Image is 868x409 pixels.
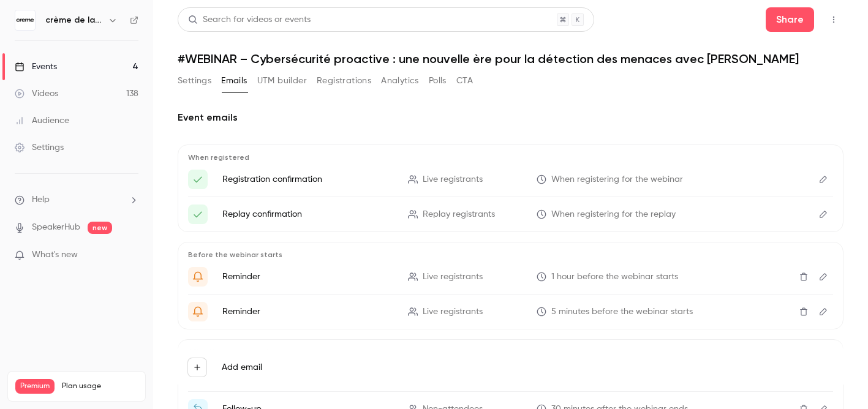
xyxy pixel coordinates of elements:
[15,114,69,127] div: Audience
[188,204,833,224] li: 🔗 Lien pour (re)visionner "{{ event_name }}" par crème de la crème !
[813,302,833,321] button: Edit
[15,61,57,73] div: Events
[381,71,419,91] button: Analytics
[178,110,843,125] h2: Event emails
[178,51,843,66] h1: #WEBINAR – Cybersécurité proactive : une nouvelle ère pour la détection des menaces avec [PERSON_...
[15,88,58,100] div: Videos
[551,173,683,186] span: When registering for the webinar
[423,306,483,318] span: Live registrants
[45,14,103,26] h6: crème de la crème
[188,267,833,287] li: 📅 Plus qu'une heure avant notre événement !
[766,7,814,32] button: Share
[32,193,50,206] span: Help
[551,271,678,283] span: 1 hour before the webinar starts
[32,249,78,261] span: What's new
[188,170,833,189] li: 🔗 Lien du live "{{ event_name }}" avec crème de la crème
[551,208,676,221] span: When registering for the replay
[188,302,833,321] li: L'événement de crème de la crème va démarrer ! 🚀
[813,170,833,189] button: Edit
[423,173,483,186] span: Live registrants
[222,208,393,220] p: Replay confirmation
[222,271,393,283] p: Reminder
[813,267,833,287] button: Edit
[178,71,211,91] button: Settings
[188,13,311,26] div: Search for videos or events
[794,267,813,287] button: Delete
[188,152,833,162] p: When registered
[124,250,138,261] iframe: Noticeable Trigger
[429,71,447,91] button: Polls
[813,204,833,224] button: Edit
[423,208,495,221] span: Replay registrants
[15,10,35,30] img: crème de la crème
[188,250,833,260] p: Before the webinar starts
[222,173,393,186] p: Registration confirmation
[794,302,813,321] button: Delete
[88,222,112,234] span: new
[317,71,371,91] button: Registrations
[423,271,483,283] span: Live registrants
[222,361,262,373] label: Add email
[15,141,64,154] div: Settings
[62,381,138,391] span: Plan usage
[551,306,693,318] span: 5 minutes before the webinar starts
[15,379,55,394] span: Premium
[15,193,138,206] li: help-dropdown-opener
[456,71,473,91] button: CTA
[32,221,80,234] a: SpeakerHub
[221,71,247,91] button: Emails
[257,71,307,91] button: UTM builder
[222,306,393,318] p: Reminder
